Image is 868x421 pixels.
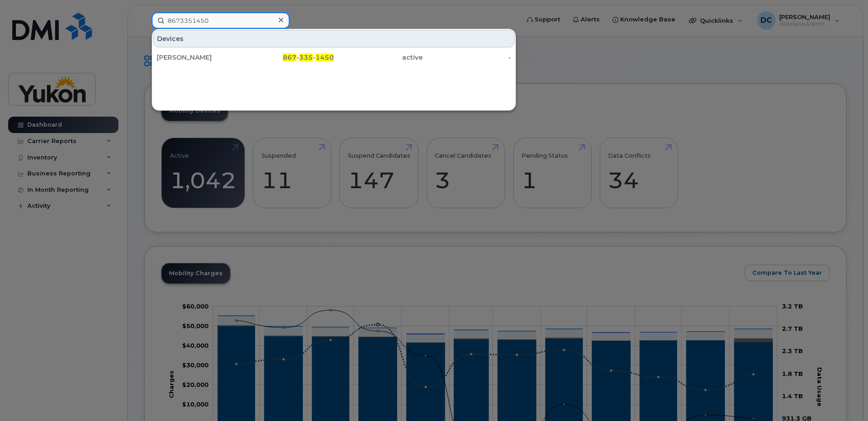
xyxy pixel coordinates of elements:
span: 335 [299,53,313,62]
span: 1450 [316,53,334,62]
div: - [423,53,511,62]
div: Devices [153,30,515,47]
div: [PERSON_NAME] [157,53,245,62]
a: [PERSON_NAME]867-335-1450active- [153,49,515,66]
div: - - [245,53,334,62]
span: 867 [283,53,296,62]
div: active [334,53,423,62]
